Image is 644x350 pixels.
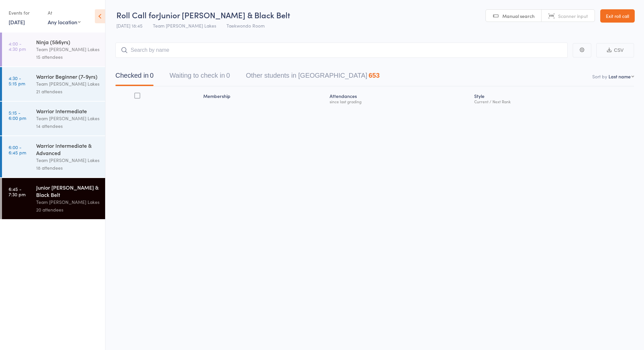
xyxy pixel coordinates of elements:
div: Team [PERSON_NAME] Lakes [36,198,99,206]
div: Events for [9,7,41,18]
div: 20 attendees [36,206,99,214]
div: Ninja (5&6yrs) [36,38,99,45]
div: Team [PERSON_NAME] Lakes [36,115,99,122]
label: Sort by [592,73,607,80]
div: Warrior Intermediate & Advanced [36,142,99,156]
div: 14 attendees [36,122,99,130]
span: Scanner input [558,13,588,19]
div: 15 attendees [36,53,99,61]
a: 5:15 -6:00 pmWarrior IntermediateTeam [PERSON_NAME] Lakes14 attendees [2,102,105,135]
div: Junior [PERSON_NAME] & Black Belt [36,184,99,198]
div: 0 [226,72,230,79]
input: Search by name [115,43,568,58]
a: 4:00 -4:30 pmNinja (5&6yrs)Team [PERSON_NAME] Lakes15 attendees [2,33,105,66]
div: Current / Next Rank [474,99,631,104]
span: Roll Call for [116,9,159,20]
div: At [48,7,81,18]
button: Other students in [GEOGRAPHIC_DATA]653 [246,68,379,86]
time: 6:45 - 7:30 pm [9,186,26,197]
a: 4:30 -5:15 pmWarrior Beginner (7-9yrs)Team [PERSON_NAME] Lakes21 attendees [2,67,105,101]
span: Team [PERSON_NAME] Lakes [153,22,216,29]
div: Team [PERSON_NAME] Lakes [36,45,99,53]
div: Any location [48,18,81,26]
div: 21 attendees [36,88,99,95]
a: Exit roll call [600,9,635,23]
div: 0 [150,72,154,79]
button: Checked in0 [115,68,154,86]
time: 4:30 - 5:15 pm [9,75,25,86]
time: 6:00 - 6:45 pm [9,144,26,155]
div: Warrior Beginner (7-9yrs) [36,73,99,80]
span: Taekwondo Room [226,22,265,29]
a: 6:00 -6:45 pmWarrior Intermediate & AdvancedTeam [PERSON_NAME] Lakes18 attendees [2,136,105,177]
div: Membership [201,89,327,107]
button: Waiting to check in0 [169,68,230,86]
a: 6:45 -7:30 pmJunior [PERSON_NAME] & Black BeltTeam [PERSON_NAME] Lakes20 attendees [2,178,105,219]
div: since last grading [330,99,469,104]
div: Last name [609,73,631,80]
div: Warrior Intermediate [36,107,99,115]
div: Team [PERSON_NAME] Lakes [36,156,99,164]
time: 5:15 - 6:00 pm [9,110,26,121]
div: 653 [368,72,379,79]
div: 18 attendees [36,164,99,172]
button: CSV [596,43,634,57]
div: Atten­dances [327,89,472,107]
span: Junior [PERSON_NAME] & Black Belt [159,9,290,20]
time: 4:00 - 4:30 pm [9,41,26,51]
span: [DATE] 18:45 [116,22,143,29]
a: [DATE] [9,18,25,26]
div: Style [472,89,634,107]
div: Team [PERSON_NAME] Lakes [36,80,99,88]
span: Manual search [502,13,535,19]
